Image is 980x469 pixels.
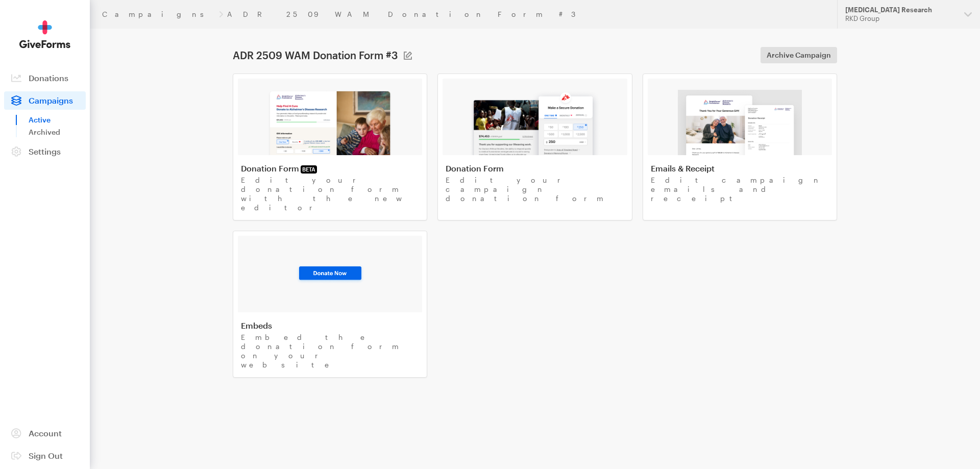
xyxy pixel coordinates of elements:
div: [MEDICAL_DATA] Research [845,6,956,14]
img: image-3-0695904bd8fc2540e7c0ed4f0f3f42b2ae7fdd5008376bfc2271839042c80776.png [678,90,801,155]
a: Donations [4,69,86,87]
div: RKD Group [845,14,956,23]
span: Archive Campaign [767,49,831,61]
a: Emails & Receipt Edit campaign emails and receipt [643,73,837,220]
span: Campaigns [29,95,73,105]
h4: Emails & Receipt [651,163,829,174]
span: Settings [29,146,61,156]
img: image-2-e181a1b57a52e92067c15dabc571ad95275de6101288912623f50734140ed40c.png [470,90,600,155]
a: Account [4,424,86,442]
a: Donation FormBETA Edit your donation form with the new editor [233,73,427,220]
span: Account [29,428,62,438]
p: Edit campaign emails and receipt [651,176,829,203]
img: image-1-83ed7ead45621bf174d8040c5c72c9f8980a381436cbc16a82a0f79bcd7e5139.png [267,90,393,155]
p: Embed the donation form on your website [241,333,419,369]
img: image-3-93ee28eb8bf338fe015091468080e1db9f51356d23dce784fdc61914b1599f14.png [296,264,365,284]
a: Campaigns [4,91,86,110]
a: Donation Form Edit your campaign donation form [437,73,632,220]
h4: Donation Form [241,163,419,174]
a: ADR 2509 WAM Donation Form #3 [227,10,580,18]
h4: Embeds [241,320,419,331]
span: BETA [301,165,317,174]
h1: ADR 2509 WAM Donation Form #3 [233,49,398,61]
a: Embeds Embed the donation form on your website [233,231,427,378]
p: Edit your donation form with the new editor [241,176,419,212]
a: Archive Campaign [761,47,837,63]
h4: Donation Form [446,163,624,174]
a: Active [29,114,86,126]
a: Archived [29,126,86,138]
span: Donations [29,73,68,83]
p: Edit your campaign donation form [446,176,624,203]
a: Campaigns [102,10,215,18]
a: Settings [4,142,86,161]
img: GiveForms [19,20,70,48]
